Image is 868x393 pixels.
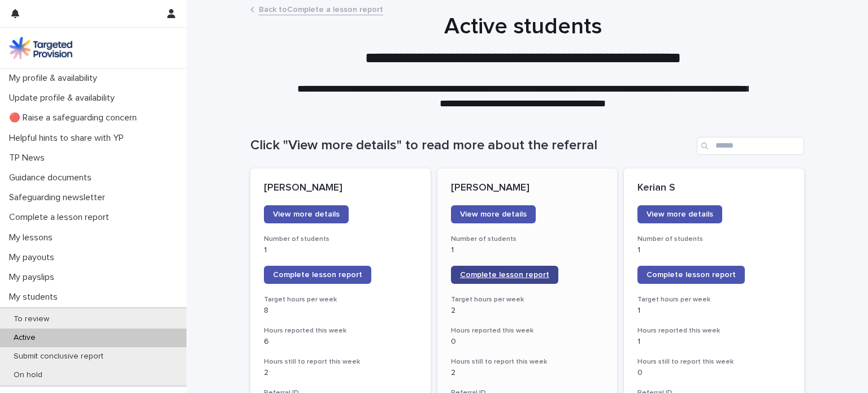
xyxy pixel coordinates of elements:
p: 1 [637,337,791,347]
p: Complete a lesson report [5,212,118,223]
p: My students [5,292,67,303]
p: Helpful hints to share with YP [5,133,133,144]
h3: Target hours per week [637,295,791,304]
a: Complete lesson report [451,266,558,284]
a: View more details [637,205,722,223]
p: [PERSON_NAME] [451,182,604,195]
p: My payouts [5,252,63,263]
h3: Hours still to report this week [451,357,604,366]
a: View more details [451,205,536,223]
h3: Hours reported this week [637,326,791,335]
p: 2 [264,368,417,378]
p: 1 [637,245,791,255]
h1: Click "View more details" to read more about the referral [250,137,692,154]
img: M5nRWzHhSzIhMunXDL62 [9,37,72,59]
h3: Hours reported this week [264,326,417,335]
p: Submit conclusive report [5,352,112,361]
h3: Target hours per week [451,295,604,304]
h3: Number of students [264,235,417,244]
h3: Hours still to report this week [637,357,791,366]
p: [PERSON_NAME] [264,182,417,195]
p: Kerian S [637,182,791,195]
p: Update profile & availability [5,93,124,103]
p: 0 [637,368,791,378]
span: View more details [460,210,527,218]
span: Complete lesson report [460,271,549,279]
h3: Hours reported this week [451,326,604,335]
p: My profile & availability [5,73,106,84]
p: To review [5,314,58,324]
p: My lessons [5,232,62,243]
p: My payslips [5,272,63,283]
span: Complete lesson report [646,271,736,279]
p: 6 [264,337,417,347]
p: Safeguarding newsletter [5,192,114,203]
h1: Active students [246,13,800,40]
h3: Target hours per week [264,295,417,304]
p: 1 [451,245,604,255]
p: Active [5,333,45,343]
span: View more details [646,210,713,218]
p: 2 [451,368,604,378]
h3: Number of students [451,235,604,244]
h3: Number of students [637,235,791,244]
a: View more details [264,205,349,223]
p: 0 [451,337,604,347]
h3: Hours still to report this week [264,357,417,366]
input: Search [697,137,804,155]
span: View more details [273,210,340,218]
p: Guidance documents [5,172,101,183]
p: 1 [637,306,791,316]
p: 8 [264,306,417,316]
a: Back toComplete a lesson report [259,2,383,15]
p: On hold [5,370,51,380]
p: 🔴 Raise a safeguarding concern [5,113,146,123]
p: 2 [451,306,604,316]
a: Complete lesson report [637,266,745,284]
p: TP News [5,153,54,163]
span: Complete lesson report [273,271,362,279]
p: 1 [264,245,417,255]
a: Complete lesson report [264,266,371,284]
